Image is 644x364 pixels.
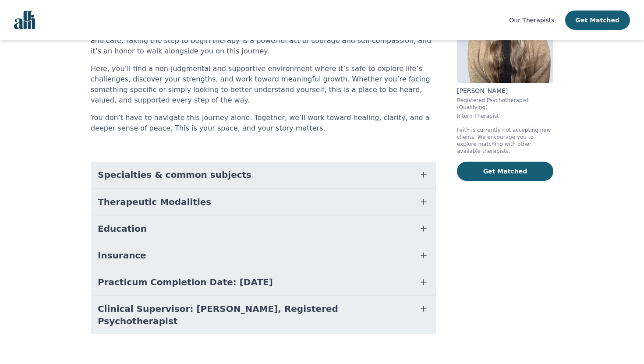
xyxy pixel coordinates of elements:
button: Get Matched [565,11,630,30]
button: Insurance [91,242,436,269]
p: Welcome to a space where your thoughts, feelings, and experiences are met with understanding and ... [91,25,436,57]
span: Clinical Supervisor: [PERSON_NAME], Registered Psychotherapist [98,303,408,327]
img: alli logo [14,11,35,29]
button: Get Matched [457,162,553,181]
span: Practicum Completion Date: [DATE] [98,276,273,288]
span: Specialties & common subjects [98,169,251,181]
button: Education [91,216,436,242]
span: Insurance [98,249,146,262]
p: Intern Therapist [457,113,553,120]
button: Clinical Supervisor: [PERSON_NAME], Registered Psychotherapist [91,296,436,334]
span: Therapeutic Modalities [98,196,211,208]
button: Therapeutic Modalities [91,189,436,215]
a: Our Therapists [509,15,554,25]
button: Specialties & common subjects [91,162,436,188]
p: Faith is currently not accepting new clients. We encourage you to explore matching with other ava... [457,127,553,155]
span: Education [98,223,147,235]
p: Here, you’ll find a non-judgmental and supportive environment where it’s safe to explore life’s c... [91,64,436,106]
span: Our Therapists [509,17,554,24]
p: You don’t have to navigate this journey alone. Together, we’ll work toward healing, clarity, and ... [91,113,436,134]
p: Registered Psychotherapist (Qualifying) [457,97,553,111]
button: Practicum Completion Date: [DATE] [91,269,436,295]
p: [PERSON_NAME] [457,86,553,95]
